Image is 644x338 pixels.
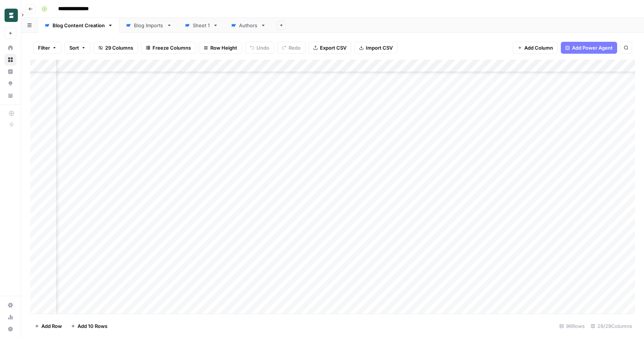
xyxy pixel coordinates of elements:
a: Home [4,42,16,54]
a: Opportunities [4,78,16,90]
div: Blog Content Creation [53,22,105,29]
span: Freeze Columns [153,44,191,51]
span: Import CSV [366,44,393,51]
a: Blog Content Creation [38,18,119,33]
span: Sort [69,44,79,51]
span: Add Column [524,44,553,51]
button: Filter [33,42,62,54]
button: Redo [277,42,305,54]
button: Help + Support [4,323,16,335]
span: Export CSV [320,44,346,51]
button: Undo [245,42,274,54]
button: Freeze Columns [141,42,196,54]
button: Sort [65,42,91,54]
a: Settings [4,299,16,311]
div: 29/29 Columns [588,320,635,332]
div: Sheet 1 [193,22,210,29]
a: Usage [4,311,16,323]
div: Blog Imports [134,22,164,29]
a: Sheet 1 [178,18,224,33]
span: Redo [289,44,301,51]
span: Add Power Agent [572,44,613,51]
button: Add Column [513,42,558,54]
button: Add Power Agent [561,42,617,54]
span: Add Row [41,322,62,330]
span: Filter [38,44,50,51]
button: Add Row [30,320,66,332]
button: Add 10 Rows [66,320,112,332]
a: Blog Imports [119,18,178,33]
a: Browse [4,54,16,66]
a: Authors [224,18,272,33]
span: Row Height [210,44,237,51]
div: 96 Rows [556,320,588,332]
button: Export CSV [308,42,351,54]
button: Workspace: Borderless [4,6,16,25]
a: Insights [4,66,16,78]
button: Import CSV [354,42,398,54]
div: Authors [239,22,258,29]
span: 29 Columns [105,44,133,51]
img: Borderless Logo [4,9,18,22]
span: Undo [257,44,269,51]
button: 29 Columns [94,42,138,54]
a: Your Data [4,90,16,101]
button: Row Height [199,42,242,54]
span: Add 10 Rows [78,322,107,330]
